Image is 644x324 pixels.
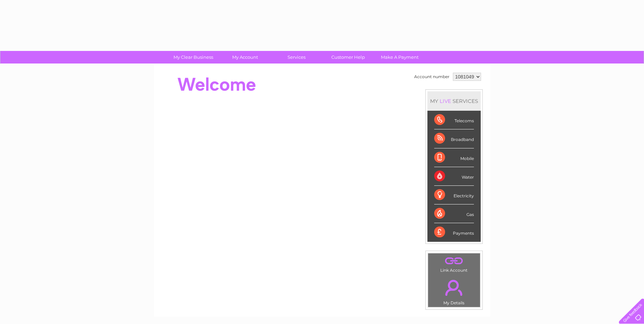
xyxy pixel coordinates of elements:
a: My Account [217,51,273,64]
td: My Details [428,274,480,307]
div: LIVE [438,98,453,104]
a: My Clear Business [165,51,221,64]
a: . [430,255,478,267]
div: Mobile [434,148,474,167]
a: . [430,276,478,300]
a: Customer Help [320,51,376,64]
div: Water [434,167,474,186]
a: Services [269,51,325,64]
div: Broadband [434,129,474,148]
td: Link Account [428,253,480,274]
div: MY SERVICES [427,91,481,111]
td: Account number [412,71,451,83]
div: Gas [434,204,474,223]
div: Telecoms [434,111,474,129]
div: Electricity [434,186,474,204]
div: Payments [434,223,474,241]
a: Make A Payment [372,51,428,64]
